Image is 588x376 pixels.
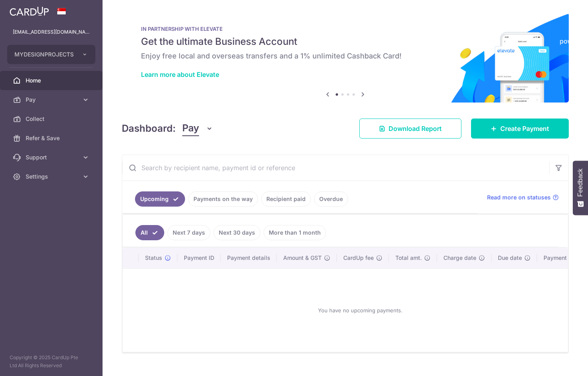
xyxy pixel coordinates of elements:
span: Total amt. [395,254,422,262]
span: Status [145,254,162,262]
img: CardUp [10,6,49,16]
th: Payment ID [177,247,221,268]
a: Learn more about Elevate [141,70,219,78]
span: MYDESIGNPROJECTS [14,50,74,58]
p: [EMAIL_ADDRESS][DOMAIN_NAME] [13,28,90,36]
span: Charge date [443,254,476,262]
a: Read more on statuses [487,193,559,201]
span: Pay [26,96,79,104]
a: Next 7 days [167,225,210,240]
span: Due date [498,254,522,262]
button: Pay [182,121,213,136]
a: Upcoming [135,191,185,207]
span: Create Payment [500,124,549,133]
span: Home [26,76,79,84]
img: Renovation banner [122,13,569,103]
th: Payment details [221,247,277,268]
span: Download Report [389,124,442,133]
a: Next 30 days [213,225,260,240]
span: Feedback [577,169,584,197]
button: Feedback - Show survey [573,161,588,215]
a: Payments on the way [188,191,258,207]
span: Settings [26,173,79,181]
a: All [135,225,164,240]
span: CardUp fee [343,254,374,262]
span: Read more on statuses [487,193,551,201]
h6: Enjoy free local and overseas transfers and a 1% unlimited Cashback Card! [141,51,550,61]
input: Search by recipient name, payment id or reference [122,155,549,181]
span: Pay [182,121,199,136]
span: Amount & GST [283,254,322,262]
p: IN PARTNERSHIP WITH ELEVATE [141,26,550,32]
h5: Get the ultimate Business Account [141,35,550,48]
h4: Dashboard: [122,121,176,136]
a: Recipient paid [261,191,311,207]
button: MYDESIGNPROJECTS [7,45,95,64]
span: Support [26,153,79,161]
a: More than 1 month [264,225,326,240]
span: Refer & Save [26,134,79,142]
a: Create Payment [471,119,569,139]
a: Overdue [314,191,348,207]
span: Collect [26,115,79,123]
a: Download Report [359,119,461,139]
